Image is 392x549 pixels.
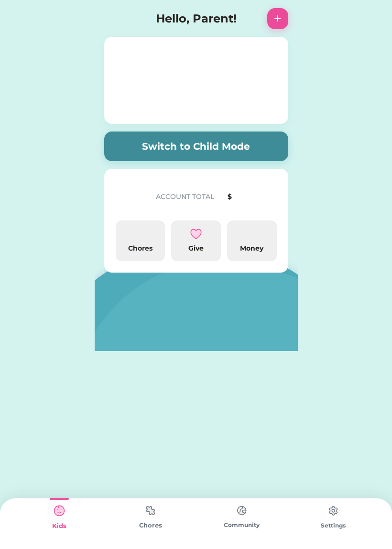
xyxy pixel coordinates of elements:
img: type%3Dchores%2C%20state%3Ddefault.svg [232,501,251,520]
img: interface-favorite-heart--reward-social-rating-media-heart-it-like-favorite-love.svg [190,228,202,240]
div: Community [196,521,287,529]
button: Switch to Child Mode [104,132,288,161]
h4: Hello, Parent! [156,10,237,27]
img: type%3Dkids%2C%20state%3Dselected.svg [50,501,69,520]
div: Chores [120,243,162,253]
img: yH5BAEAAAAALAAAAAABAAEAAAIBRAA7 [134,228,146,240]
button: + [267,8,288,29]
img: yH5BAEAAAAALAAAAAABAAEAAAIBRAA7 [246,228,258,240]
div: Settings [287,521,379,530]
div: ACCOUNT TOTAL [156,192,224,202]
img: type%3Dchores%2C%20state%3Ddefault.svg [324,501,343,520]
img: yH5BAEAAAAALAAAAAABAAEAAAIBRAA7 [116,180,146,211]
div: Give [175,243,217,253]
div: Chores [105,521,196,530]
img: yH5BAEAAAAALAAAAAABAAEAAAIBRAA7 [104,8,125,29]
div: $ [228,192,277,202]
div: Money [231,243,273,253]
div: Kids [13,521,105,531]
img: yH5BAEAAAAALAAAAAABAAEAAAIBRAA7 [129,40,263,121]
img: type%3Dchores%2C%20state%3Ddefault.svg [141,501,160,520]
